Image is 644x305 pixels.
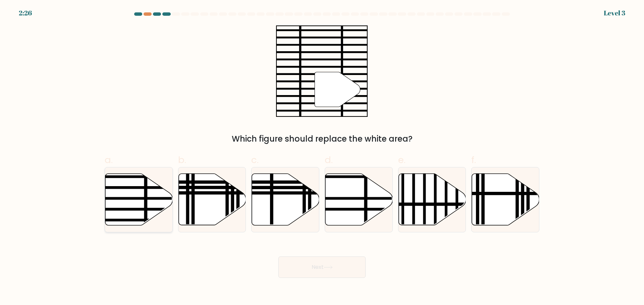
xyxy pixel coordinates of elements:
span: b. [178,153,186,166]
span: c. [251,153,259,166]
g: " [315,72,361,107]
div: 2:26 [19,8,32,18]
span: a. [105,153,113,166]
span: f. [471,153,476,166]
button: Next [278,256,366,278]
span: e. [398,153,406,166]
div: Which figure should replace the white area? [109,133,535,145]
span: d. [325,153,333,166]
div: Level 3 [604,8,625,18]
